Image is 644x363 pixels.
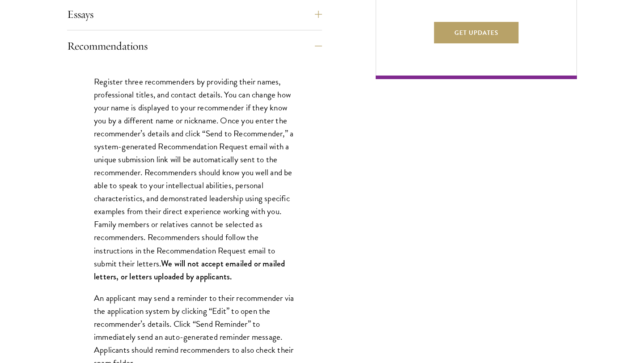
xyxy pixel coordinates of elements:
strong: We will not accept emailed or mailed letters, or letters uploaded by applicants. [94,257,285,283]
p: Register three recommenders by providing their names, professional titles, and contact details. Y... [94,75,295,283]
button: Essays [67,4,322,25]
button: Get Updates [434,22,519,43]
button: Recommendations [67,35,322,57]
